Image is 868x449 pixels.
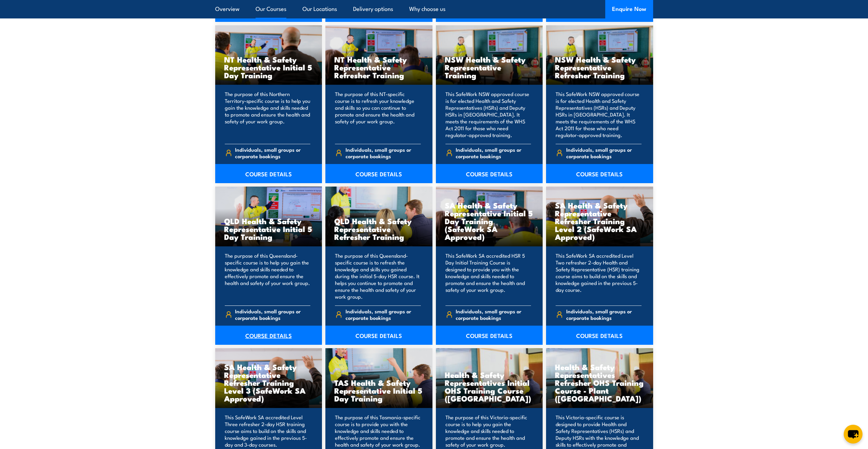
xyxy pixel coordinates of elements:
[445,252,531,300] p: This SafeWork SA accredited HSR 5 Day Initial Training Course is designed to provide you with the...
[335,252,421,300] p: The purpose of this Queensland-specific course is to refresh the knowledge and skills you gained ...
[325,326,432,345] a: COURSE DETAILS
[546,326,653,345] a: COURSE DETAILS
[556,91,642,138] p: This SafeWork NSW approved course is for elected Health and Safety Representatives (HSRs) and Dep...
[346,308,421,321] span: Individuals, small groups or corporate bookings
[445,371,534,402] h3: Health & Safety Representatives Initial OHS Training Course ([GEOGRAPHIC_DATA])
[224,363,313,402] h3: SA Health & Safety Representative Refresher Training Level 3 (SafeWork SA Approved)
[215,326,322,345] a: COURSE DETAILS
[235,146,310,159] span: Individuals, small groups or corporate bookings
[445,55,534,79] h3: NSW Health & Safety Representative Training
[555,363,644,402] h3: Health & Safety Representatives Refresher OHS Training Course - Plant ([GEOGRAPHIC_DATA])
[546,164,653,183] a: COURSE DETAILS
[555,201,644,241] h3: SA Health & Safety Representative Refresher Training Level 2 (SafeWork SA Approved)
[225,91,311,138] p: The purpose of this Northern Territory-specific course is to help you gain the knowledge and skil...
[456,146,531,159] span: Individuals, small groups or corporate bookings
[235,308,310,321] span: Individuals, small groups or corporate bookings
[555,55,644,79] h3: NSW Health & Safety Representative Refresher Training
[556,252,642,300] p: This SafeWork SA accredited Level Two refresher 2-day Health and Safety Representative (HSR) trai...
[334,55,424,79] h3: NT Health & Safety Representative Refresher Training
[224,55,313,79] h3: NT Health & Safety Representative Initial 5 Day Training
[225,252,311,300] p: The purpose of this Queensland-specific course is to help you gain the knowledge and skills neede...
[334,217,424,241] h3: QLD Health & Safety Representative Refresher Training
[436,164,543,183] a: COURSE DETAILS
[436,326,543,345] a: COURSE DETAILS
[325,164,432,183] a: COURSE DETAILS
[445,201,534,241] h3: SA Health & Safety Representative Initial 5 Day Training (SafeWork SA Approved)
[566,308,642,321] span: Individuals, small groups or corporate bookings
[456,308,531,321] span: Individuals, small groups or corporate bookings
[346,146,421,159] span: Individuals, small groups or corporate bookings
[224,217,313,241] h3: QLD Health & Safety Representative Initial 5 Day Training
[566,146,642,159] span: Individuals, small groups or corporate bookings
[445,91,531,138] p: This SafeWork NSW approved course is for elected Health and Safety Representatives (HSRs) and Dep...
[844,425,863,444] button: chat-button
[335,91,421,138] p: The purpose of this NT-specific course is to refresh your knowledge and skills so you can continu...
[215,164,322,183] a: COURSE DETAILS
[334,379,424,402] h3: TAS Health & Safety Representative Initial 5 Day Training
